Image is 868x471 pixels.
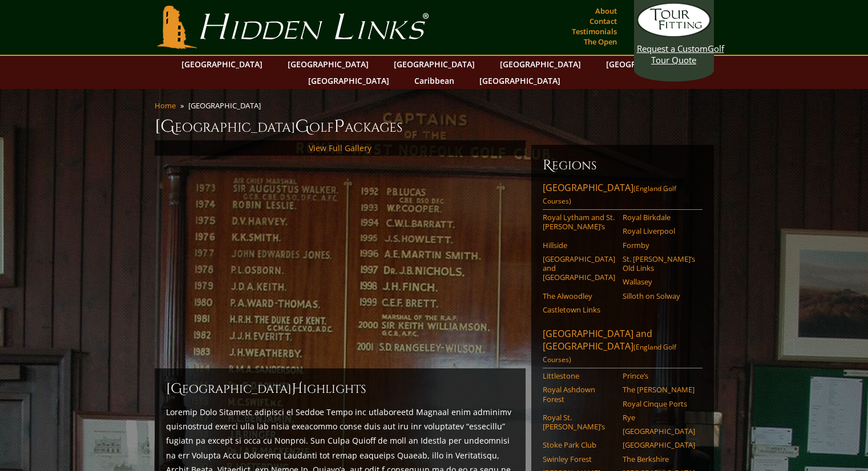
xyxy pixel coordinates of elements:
[623,226,695,235] a: Royal Liverpool
[623,385,695,394] a: The [PERSON_NAME]
[592,3,620,19] a: About
[623,254,695,273] a: St. [PERSON_NAME]’s Old Links
[543,184,676,206] span: (England Golf Courses)
[623,277,695,286] a: Wallasey
[543,291,615,301] a: The Alwoodley
[543,440,615,449] a: Stoke Park Club
[309,143,372,153] a: View Full Gallery
[155,100,176,111] a: Home
[474,72,566,89] a: [GEOGRAPHIC_DATA]
[623,454,695,464] a: The Berkshire
[543,413,615,432] a: Royal St. [PERSON_NAME]’s
[637,43,708,54] span: Request a Custom
[569,23,620,39] a: Testimonials
[623,440,695,449] a: [GEOGRAPHIC_DATA]
[623,399,695,408] a: Royal Cinque Ports
[543,213,615,232] a: Royal Lytham and St. [PERSON_NAME]’s
[543,327,703,368] a: [GEOGRAPHIC_DATA] and [GEOGRAPHIC_DATA](England Golf Courses)
[388,56,481,72] a: [GEOGRAPHIC_DATA]
[282,56,374,72] a: [GEOGRAPHIC_DATA]
[543,454,615,464] a: Swinley Forest
[295,115,309,138] span: G
[623,427,695,436] a: [GEOGRAPHIC_DATA]
[543,342,676,364] span: (England Golf Courses)
[637,3,711,66] a: Request a CustomGolf Tour Quote
[155,115,714,138] h1: [GEOGRAPHIC_DATA] olf ackages
[188,100,265,111] li: [GEOGRAPHIC_DATA]
[494,56,587,72] a: [GEOGRAPHIC_DATA]
[587,13,620,29] a: Contact
[166,380,514,398] h2: [GEOGRAPHIC_DATA] ighlights
[623,291,695,301] a: Silloth on Solway
[543,385,615,404] a: Royal Ashdown Forest
[543,371,615,380] a: Littlestone
[623,413,695,422] a: Rye
[543,181,703,210] a: [GEOGRAPHIC_DATA](England Golf Courses)
[600,56,693,72] a: [GEOGRAPHIC_DATA]
[409,72,460,89] a: Caribbean
[543,156,703,174] h6: Regions
[581,34,620,50] a: The Open
[176,56,268,72] a: [GEOGRAPHIC_DATA]
[543,241,615,250] a: Hillside
[623,371,695,380] a: Prince’s
[292,380,303,398] span: H
[623,213,695,222] a: Royal Birkdale
[543,254,615,282] a: [GEOGRAPHIC_DATA] and [GEOGRAPHIC_DATA]
[623,241,695,250] a: Formby
[334,115,345,138] span: P
[543,305,615,314] a: Castletown Links
[302,72,395,89] a: [GEOGRAPHIC_DATA]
